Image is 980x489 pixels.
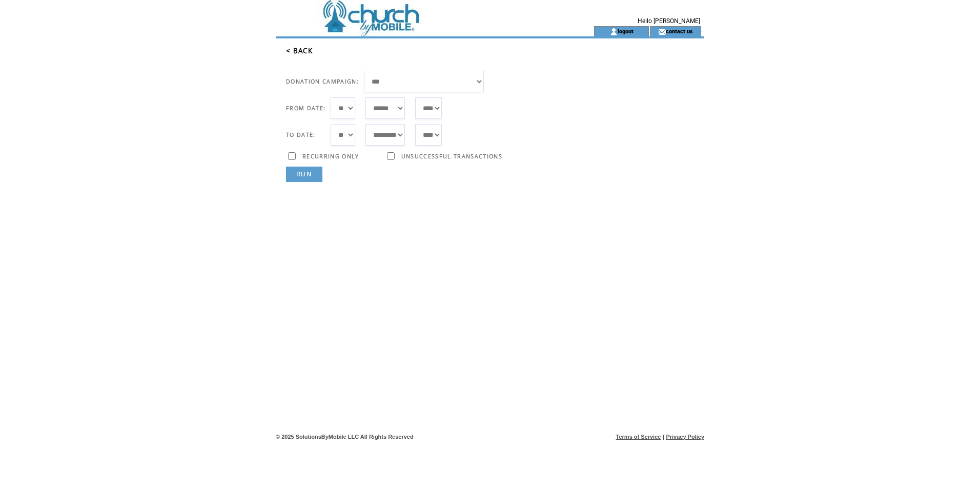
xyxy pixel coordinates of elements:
[286,105,325,112] span: FROM DATE:
[286,131,316,138] span: TO DATE:
[276,434,414,440] span: © 2025 SolutionsByMobile LLC All Rights Reserved
[401,153,502,160] span: UNSUCCESSFUL TRANSACTIONS
[286,46,313,55] a: < BACK
[610,28,618,36] img: account_icon.gif
[286,78,359,85] span: DONATION CAMPAIGN:
[666,28,693,34] a: contact us
[286,167,322,182] a: RUN
[638,17,700,25] span: Hello [PERSON_NAME]
[302,153,359,160] span: RECURRING ONLY
[663,434,664,440] span: |
[666,434,704,440] a: Privacy Policy
[616,434,661,440] a: Terms of Service
[658,28,666,36] img: contact_us_icon.gif
[618,28,634,34] a: logout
